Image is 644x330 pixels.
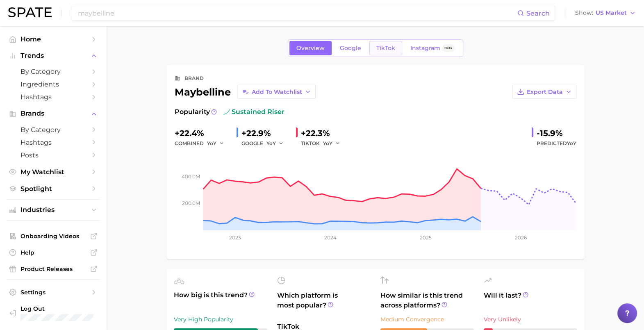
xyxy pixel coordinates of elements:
span: Product Releases [20,265,86,273]
span: YoY [323,140,332,147]
button: ShowUS Market [573,8,638,18]
a: My Watchlist [7,166,100,178]
button: YoY [207,139,225,148]
span: Export Data [527,89,563,96]
span: Show [575,11,593,15]
a: Spotlight [7,182,100,195]
a: Product Releases [7,263,100,275]
div: +22.9% [241,127,289,140]
span: Add to Watchlist [252,89,302,96]
span: How similar is this trend across platforms? [380,291,474,310]
button: Trends [7,50,100,62]
span: Help [20,249,86,256]
div: TIKTOK [301,139,346,148]
span: by Category [20,68,86,75]
div: maybelline [175,85,316,99]
span: Posts [20,151,86,159]
a: by Category [7,123,100,136]
span: Which platform is most popular? [277,291,371,318]
span: Ingredients [20,80,86,88]
span: YoY [207,140,216,147]
a: Onboarding Videos [7,230,100,242]
span: by Category [20,126,86,134]
button: YoY [323,139,341,148]
span: Instagram [410,45,440,52]
a: Settings [7,286,100,298]
span: Settings [20,289,86,296]
a: Hashtags [7,136,100,149]
a: Home [7,33,100,46]
button: Add to Watchlist [237,85,316,99]
span: Log Out [20,305,97,312]
span: sustained riser [223,107,284,117]
span: Will it last? [484,291,577,310]
span: Beta [444,45,452,52]
a: Log out. Currently logged in with e-mail jefeinstein@elfbeauty.com. [7,303,100,323]
span: Predicted [537,139,576,148]
span: TikTok [376,45,395,52]
a: TikTok [369,41,402,55]
span: Popularity [175,107,210,117]
div: +22.3% [301,127,346,140]
span: Spotlight [20,185,86,193]
button: Export Data [512,85,576,99]
span: Trends [20,52,86,59]
a: Help [7,246,100,259]
div: GOOGLE [241,139,289,148]
span: Overview [296,45,325,52]
span: Brands [20,110,86,117]
img: SPATE [8,7,52,17]
button: YoY [266,139,284,148]
span: How big is this trend? [174,290,267,310]
tspan: 2025 [420,234,432,241]
a: Overview [289,41,332,55]
input: Search here for a brand, industry, or ingredient [77,6,517,20]
a: by Category [7,65,100,78]
img: sustained riser [223,109,230,115]
div: Very High Popularity [174,314,267,324]
a: Ingredients [7,78,100,91]
span: Hashtags [20,139,86,146]
div: Very Unlikely [484,314,577,324]
a: Google [333,41,368,55]
span: US Market [596,11,627,15]
div: Medium Convergence [380,314,474,324]
span: Home [20,35,86,43]
div: -15.9% [537,127,576,140]
span: My Watchlist [20,168,86,176]
a: InstagramBeta [403,41,462,55]
a: Posts [7,149,100,162]
span: Onboarding Videos [20,232,86,240]
button: Industries [7,204,100,216]
div: +22.4% [175,127,230,140]
a: Hashtags [7,91,100,103]
div: combined [175,139,230,148]
span: Google [340,45,361,52]
span: YoY [567,140,576,146]
span: YoY [266,140,276,147]
span: Industries [20,206,86,214]
tspan: 2026 [515,234,527,241]
button: Brands [7,107,100,120]
span: Hashtags [20,93,86,101]
div: brand [184,73,204,83]
tspan: 2024 [324,234,336,241]
span: Search [526,9,550,17]
tspan: 2023 [229,234,241,241]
